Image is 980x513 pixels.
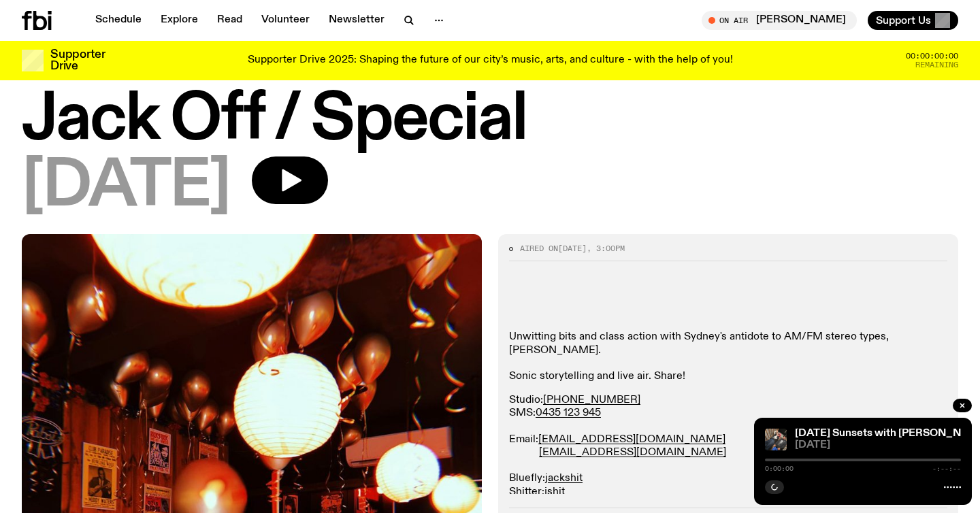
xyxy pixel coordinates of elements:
[87,11,150,30] a: Schedule
[321,11,393,30] a: Newsletter
[543,395,640,406] a: [PHONE_NUMBER]
[915,61,958,69] span: Remaining
[50,49,105,72] h3: Supporter Drive
[906,52,958,60] span: 00:00:00:00
[702,11,857,30] button: On Air[PERSON_NAME]
[209,11,250,30] a: Read
[868,11,958,30] button: Support Us
[765,465,794,472] span: 0:00:00
[22,156,230,218] span: [DATE]
[253,11,318,30] a: Volunteer
[795,440,961,450] span: [DATE]
[932,465,961,472] span: -:--:--
[536,408,601,418] a: 0435 123 945
[22,90,958,151] h1: Jack Off / Special
[509,331,947,383] p: Unwitting bits and class action with Sydney's antidote to AM/FM stereo types, [PERSON_NAME]. Soni...
[876,14,931,27] span: Support Us
[248,54,733,67] p: Supporter Drive 2025: Shaping the future of our city’s music, arts, and culture - with the help o...
[558,243,587,254] span: [DATE]
[538,434,725,445] a: [EMAIL_ADDRESS][DOMAIN_NAME]
[539,447,726,458] a: [EMAIL_ADDRESS][DOMAIN_NAME]
[587,243,625,254] span: , 3:00pm
[152,11,206,30] a: Explore
[520,243,558,254] span: Aired on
